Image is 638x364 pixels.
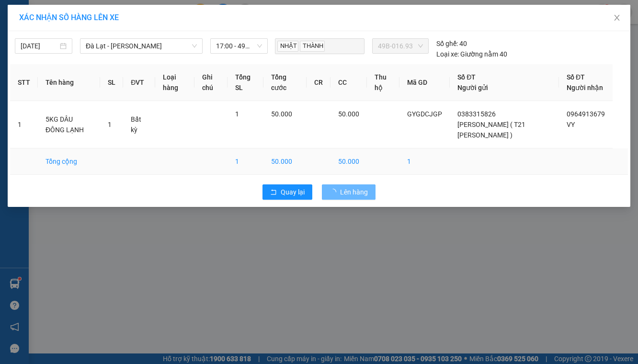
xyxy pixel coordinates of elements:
span: Số ĐT [457,73,476,81]
span: XÁC NHẬN SỐ HÀNG LÊN XE [19,13,119,22]
input: 13/09/2025 [21,41,58,51]
span: 49B-016.93 [378,39,423,53]
th: Thu hộ [367,64,400,101]
td: 1 [399,148,450,175]
span: 1 [108,121,112,128]
button: rollbackQuay lại [262,184,312,200]
span: Người gửi [457,84,488,91]
span: Gửi: [8,9,23,19]
th: SL [100,64,123,101]
div: BX Phía Bắc BMT [112,8,189,31]
th: ĐVT [123,64,155,101]
span: NHẬT [277,41,298,52]
th: Tổng SL [228,64,263,101]
td: 50.000 [263,148,306,175]
div: 0964913679 [112,43,189,56]
th: Mã GD [399,64,450,101]
span: Lên hàng [340,187,368,197]
td: 1 [228,148,263,175]
th: Tên hàng [38,64,100,101]
span: 50.000 [338,110,359,118]
span: 17:00 - 49B-016.93 [216,39,262,53]
span: rollback [270,189,277,196]
span: Người nhận [567,84,603,91]
th: CR [307,64,330,101]
div: VY [112,31,189,43]
span: CƯ WIN [126,56,178,73]
td: 1 [10,101,38,148]
span: close [613,14,621,22]
th: Ghi chú [194,64,228,101]
div: 0383315826 [8,66,105,79]
th: Tổng cước [263,64,306,101]
span: 50.000 [271,110,292,118]
div: [PERSON_NAME] ( T21 [PERSON_NAME] ) [8,31,105,66]
div: VP [GEOGRAPHIC_DATA] [8,8,105,31]
span: loading [330,189,340,195]
span: down [192,43,197,49]
td: 5KG DÂU ĐÔNG LẠNH [38,101,100,148]
div: Giường nằm 40 [436,49,507,59]
span: VY [567,121,575,128]
td: 50.000 [330,148,367,175]
span: Số ĐT [567,73,585,81]
td: Bất kỳ [123,101,155,148]
span: THÀNH [300,41,325,52]
span: 1 [235,110,239,118]
span: [PERSON_NAME] ( T21 [PERSON_NAME] ) [457,121,525,139]
span: DĐ: [112,61,126,71]
span: Quay lại [281,187,305,197]
span: GYGDCJGP [407,110,442,118]
th: CC [330,64,367,101]
span: 0964913679 [567,110,605,118]
th: STT [10,64,38,101]
span: Loại xe: [436,49,459,59]
span: Đà Lạt - Gia Lai [86,39,197,53]
span: 0383315826 [457,110,496,118]
span: Nhận: [112,9,135,19]
span: Số ghế: [436,38,458,49]
td: Tổng cộng [38,148,100,175]
th: Loại hàng [155,64,194,101]
button: Lên hàng [322,184,376,200]
button: Close [604,5,630,32]
div: 40 [436,38,467,49]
